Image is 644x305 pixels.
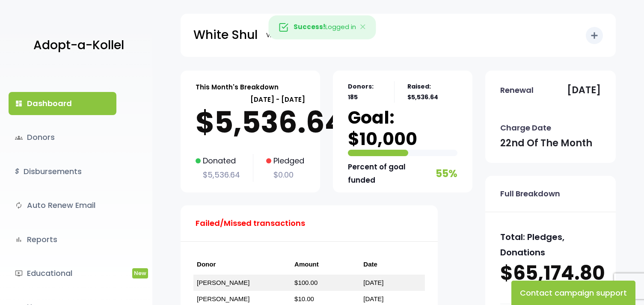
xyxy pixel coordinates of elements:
[15,201,23,209] i: autorenew
[15,166,19,178] i: $
[500,83,534,97] p: Renewal
[500,260,601,287] p: $65,174.80
[15,134,23,142] span: groups
[33,35,124,56] p: Adopt-a-Kollel
[9,92,116,115] a: dashboardDashboard
[197,295,249,302] a: [PERSON_NAME]
[9,228,116,251] a: bar_chartReports
[360,255,425,275] th: Date
[132,268,148,278] span: New
[266,168,304,182] p: $0.00
[586,27,603,44] button: add
[348,160,433,187] p: Percent of goal funded
[363,295,383,302] a: [DATE]
[348,107,457,150] p: Goal: $10,000
[193,24,258,46] p: White Shul
[351,16,376,39] button: Close
[294,22,325,31] strong: Success!
[407,81,457,103] p: Raised: $5,536.64
[500,229,601,260] p: Total: Pledges, Donations
[268,15,376,39] div: Logged in
[9,160,116,183] a: $Disbursements
[9,126,116,149] a: groupsDonors
[363,279,383,286] a: [DATE]
[9,262,116,285] a: ondemand_videoEducationalNew
[15,100,23,107] i: dashboard
[9,194,116,217] a: autorenewAuto Renew Email
[500,187,560,201] p: Full Breakdown
[29,25,124,66] a: Adopt-a-Kollel
[294,295,314,302] a: $10.00
[196,216,305,230] p: Failed/Missed transactions
[197,279,249,286] a: [PERSON_NAME]
[266,154,304,168] p: Pledged
[262,27,295,44] a: Visit Site
[15,269,23,277] i: ondemand_video
[589,30,599,41] i: add
[294,279,318,286] a: $100.00
[196,154,240,168] p: Donated
[291,255,360,275] th: Amount
[567,82,601,99] p: [DATE]
[436,164,457,183] p: 55%
[511,281,635,305] button: Contact campaign support
[348,81,381,103] p: Donors: 185
[196,168,240,182] p: $5,536.64
[15,236,23,243] i: bar_chart
[500,135,592,152] p: 22nd of the month
[196,105,305,139] p: $5,536.64
[500,121,551,135] p: Charge Date
[193,255,291,275] th: Donor
[196,81,279,93] p: This Month's Breakdown
[196,94,305,105] p: [DATE] - [DATE]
